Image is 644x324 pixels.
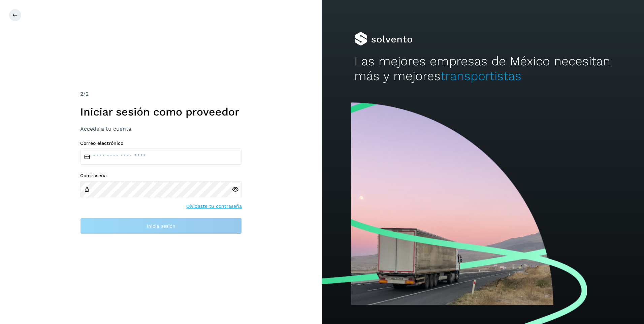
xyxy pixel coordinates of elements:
[147,224,175,228] span: Inicia sesión
[354,54,612,84] h2: Las mejores empresas de México necesitan más y mejores
[80,218,242,234] button: Inicia sesión
[80,173,242,179] label: Contraseña
[80,105,242,118] h1: Iniciar sesión como proveedor
[80,140,242,146] label: Correo electrónico
[186,203,242,210] a: Olvidaste tu contraseña
[80,126,242,132] h3: Accede a tu cuenta
[80,90,242,98] div: /2
[80,91,83,97] span: 2
[441,69,521,83] span: transportistas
